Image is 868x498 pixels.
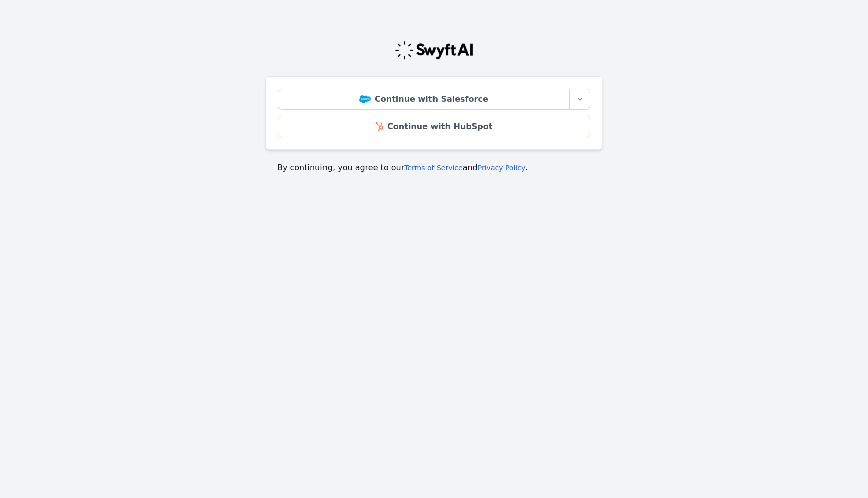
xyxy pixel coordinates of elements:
a: Continue with Salesforce [278,89,570,110]
a: Continue with HubSpot [278,116,590,137]
p: By continuing, you agree to our and . [277,162,591,174]
img: Swyft Logo [394,40,474,60]
img: HubSpot [376,122,383,131]
img: Salesforce [359,95,371,103]
a: Privacy Policy [478,164,525,172]
a: Terms of Service [404,164,462,172]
